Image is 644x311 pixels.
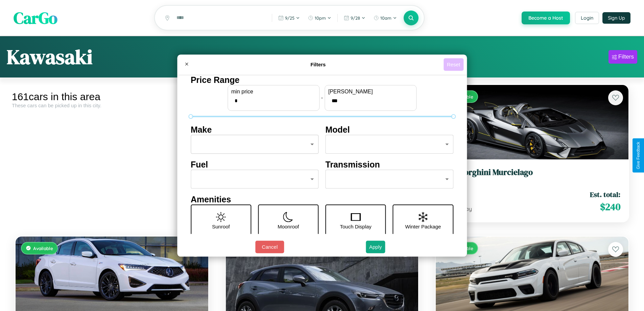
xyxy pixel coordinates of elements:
[275,13,303,23] button: 9/25
[326,125,454,135] h4: Model
[14,7,57,29] span: CarGo
[326,160,454,170] h4: Transmission
[380,15,391,21] span: 10am
[340,222,371,231] p: Touch Display
[351,15,360,21] span: 9 / 28
[444,58,463,71] button: Reset
[405,222,441,231] p: Winter Package
[321,93,323,102] p: -
[191,195,453,204] h4: Amenities
[285,15,294,21] span: 9 / 25
[328,89,413,95] label: [PERSON_NAME]
[522,12,570,24] button: Become a Host
[602,12,630,24] button: Sign Up
[193,62,444,67] h4: Filters
[212,222,230,231] p: Sunroof
[366,241,385,253] button: Apply
[370,13,400,23] button: 10am
[255,241,284,253] button: Cancel
[609,50,637,64] button: Filters
[575,12,599,24] button: Login
[590,190,620,199] span: Est. total:
[12,103,212,108] div: These cars can be picked up in this city.
[315,15,326,21] span: 10pm
[278,222,299,231] p: Moonroof
[444,168,620,184] a: Lamborghini Murcielago2020
[600,200,620,214] span: $ 240
[7,43,93,71] h1: Kawasaki
[340,13,369,23] button: 9/28
[12,91,212,103] div: 161 cars in this area
[33,245,53,251] span: Available
[444,168,620,177] h3: Lamborghini Murcielago
[191,125,319,135] h4: Make
[191,160,319,170] h4: Fuel
[618,53,634,60] div: Filters
[305,13,335,23] button: 10pm
[636,142,641,169] div: Give Feedback
[231,89,316,95] label: min price
[191,75,453,85] h4: Price Range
